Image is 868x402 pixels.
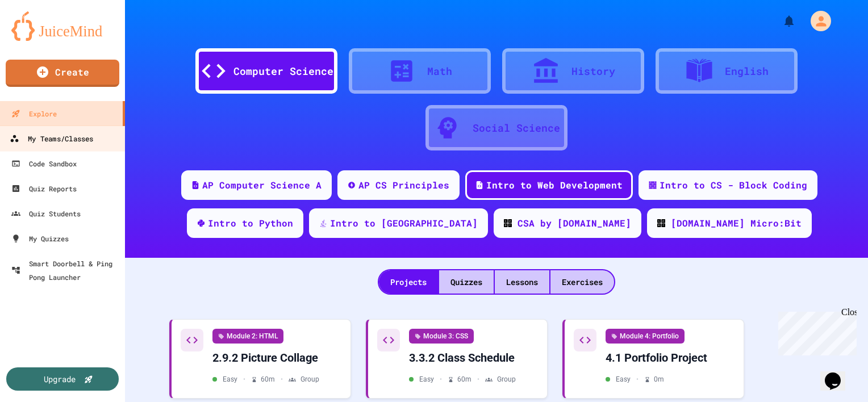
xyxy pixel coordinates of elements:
div: Module 4: Portfolio [606,329,685,344]
div: My Teams/Classes [10,132,93,146]
span: • [440,374,442,384]
div: Easy 60 m [212,374,319,384]
div: Module 3: CSS [409,329,474,344]
span: • [477,374,479,384]
div: 2.9.2 Picture Collage [212,350,341,365]
div: History [571,64,615,79]
div: Intro to [GEOGRAPHIC_DATA] [330,216,478,230]
span: • [636,374,639,384]
div: Easy 0 m [606,374,664,384]
div: Smart Doorbell & Ping Pong Launcher [11,257,120,284]
div: 3.3.2 Class Schedule [409,350,538,365]
div: Exercises [550,270,614,294]
div: My Quizzes [11,232,69,245]
div: Module 2: HTML [212,329,283,344]
span: Group [497,374,516,384]
div: Quiz Students [11,207,81,220]
div: My Notifications [761,11,799,31]
div: [DOMAIN_NAME] Micro:Bit [671,216,802,230]
div: Explore [11,107,57,120]
img: CODE_logo_RGB.png [504,219,512,227]
img: CODE_logo_RGB.png [657,219,665,227]
div: Intro to Python [208,216,293,230]
div: Code Sandbox [11,157,77,170]
div: Math [427,64,452,79]
img: logo-orange.svg [11,11,114,41]
div: Quiz Reports [11,182,77,195]
span: Group [301,374,319,384]
div: 4.1 Portfolio Project [606,350,735,365]
div: Computer Science [233,64,333,79]
a: Create [6,60,119,87]
div: Social Science [473,120,560,136]
div: Projects [379,270,438,294]
span: • [281,374,283,384]
span: • [243,374,245,384]
div: Intro to CS - Block Coding [660,178,807,192]
div: AP CS Principles [358,178,449,192]
div: English [725,64,769,79]
div: CSA by [DOMAIN_NAME] [518,216,631,230]
div: My Account [799,8,834,34]
div: Lessons [495,270,549,294]
div: Intro to Web Development [486,178,623,192]
iframe: chat widget [820,357,857,391]
div: Easy 60 m [409,374,516,384]
div: Chat with us now!Close [5,5,78,72]
iframe: chat widget [774,307,857,355]
div: AP Computer Science A [202,178,322,192]
div: Upgrade [44,373,76,385]
div: Quizzes [439,270,494,294]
